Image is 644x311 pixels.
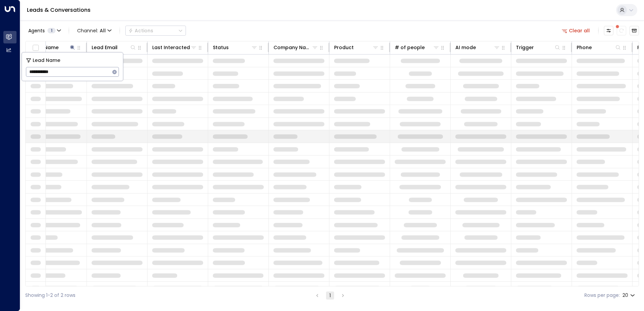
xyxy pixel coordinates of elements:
[577,43,592,51] div: Phone
[630,26,639,35] button: Archived Leads
[25,26,63,35] button: Agents1
[31,43,76,51] div: Lead Name
[455,43,476,51] div: AI mode
[92,43,136,51] div: Lead Email
[559,26,593,35] button: Clear all
[74,26,114,35] span: Channel:
[213,43,258,51] div: Status
[617,26,626,35] span: There are new threads available. Refresh the grid to view the latest updates.
[152,43,197,51] div: Last Interacted
[455,43,500,51] div: AI mode
[125,26,186,36] div: Button group with a nested menu
[622,290,636,300] div: 20
[125,26,186,36] button: Actions
[213,43,229,51] div: Status
[152,43,190,51] div: Last Interacted
[92,43,118,51] div: Lead Email
[334,43,379,51] div: Product
[584,292,620,299] label: Rows per page:
[74,26,114,35] button: Channel:All
[313,291,347,300] nav: pagination navigation
[28,28,45,33] span: Agents
[516,43,561,51] div: Trigger
[604,26,613,35] button: Customize
[516,43,534,51] div: Trigger
[25,292,75,299] div: Showing 1-2 of 2 rows
[128,28,153,34] div: Actions
[395,43,440,51] div: # of people
[27,6,91,14] a: Leads & Conversations
[326,291,334,300] button: page 1
[395,43,425,51] div: # of people
[33,57,60,64] span: Lead Name
[100,28,106,33] span: All
[273,43,318,51] div: Company Name
[273,43,312,51] div: Company Name
[334,43,354,51] div: Product
[47,28,56,33] span: 1
[577,43,621,51] div: Phone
